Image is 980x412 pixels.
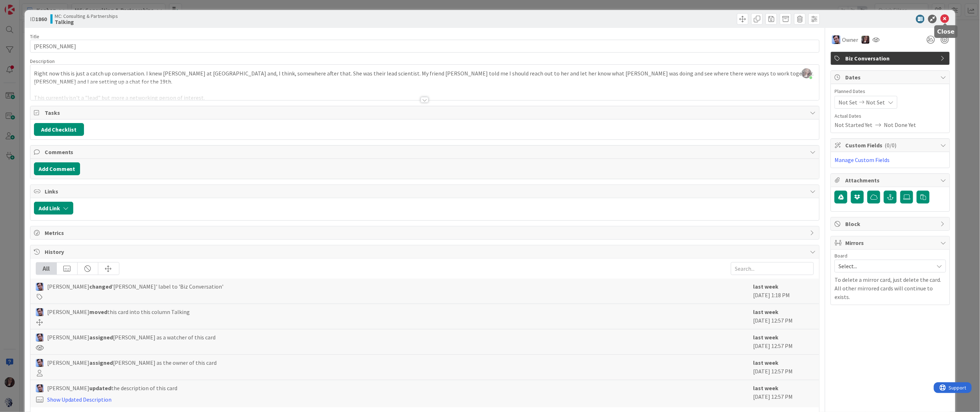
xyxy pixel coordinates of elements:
[34,202,73,215] button: Add Link
[884,121,916,129] span: Not Done Yet
[835,156,890,163] a: Manage Custom Fields
[47,384,178,392] span: [PERSON_NAME] the description of this card
[90,384,112,392] b: updated
[35,15,47,23] b: 1860
[845,73,937,82] span: Dates
[47,333,216,342] span: [PERSON_NAME] [PERSON_NAME] as a watcher of this card
[835,253,847,258] span: Board
[835,121,872,129] span: Not Started Yet
[45,148,807,156] span: Comments
[45,108,807,117] span: Tasks
[838,98,857,107] span: Not Set
[90,308,108,315] b: moved
[753,384,778,392] b: last week
[835,275,946,301] p: To delete a mirror card, just delete the card. All other mirrored cards will continue to exists.
[753,308,778,315] b: last week
[34,162,80,175] button: Add Comment
[862,36,870,44] img: TD
[55,13,118,19] span: MC: Consulting & Partnerships
[30,33,39,40] label: Title
[36,283,44,291] img: JB
[842,35,858,44] span: Owner
[36,334,44,342] img: JB
[45,229,807,237] span: Metrics
[30,15,47,23] span: ID
[90,359,113,366] b: assigned
[34,69,816,85] p: Right now this is just a catch up conversation. I knew [PERSON_NAME] at [GEOGRAPHIC_DATA] and, I ...
[937,28,955,35] h5: Close
[90,334,113,341] b: assigned
[55,19,118,25] b: Talking
[47,396,112,403] a: Show Updated Description
[90,283,112,290] b: changed
[835,112,946,120] span: Actual Dates
[47,308,190,316] span: [PERSON_NAME] this card into this column Talking
[34,123,84,136] button: Add Checklist
[845,176,937,185] span: Attachments
[36,359,44,367] img: JB
[845,54,937,63] span: Biz Conversation
[845,141,937,149] span: Custom Fields
[30,58,55,64] span: Description
[753,384,814,404] div: [DATE] 12:57 PM
[753,308,814,325] div: [DATE] 12:57 PM
[753,358,814,376] div: [DATE] 12:57 PM
[47,282,224,291] span: [PERSON_NAME] '[PERSON_NAME]' label to 'Biz Conversation'
[845,220,937,228] span: Block
[802,68,812,78] img: WIonnMY7p3XofgUWOABbbE3lo9ZeZucQ.jpg
[15,1,33,10] span: Support
[753,359,778,366] b: last week
[731,262,814,275] input: Search...
[45,187,807,196] span: Links
[753,283,778,290] b: last week
[885,142,896,149] span: ( 0/0 )
[838,261,930,271] span: Select...
[832,35,841,44] img: JB
[36,308,44,316] img: JB
[30,40,820,53] input: type card name here...
[835,88,946,95] span: Planned Dates
[753,333,814,351] div: [DATE] 12:57 PM
[47,358,217,367] span: [PERSON_NAME] [PERSON_NAME] as the owner of this card
[36,384,44,392] img: JB
[36,263,57,275] div: All
[45,247,807,256] span: History
[845,239,937,247] span: Mirrors
[866,98,885,107] span: Not Set
[753,282,814,300] div: [DATE] 1:18 PM
[753,334,778,341] b: last week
